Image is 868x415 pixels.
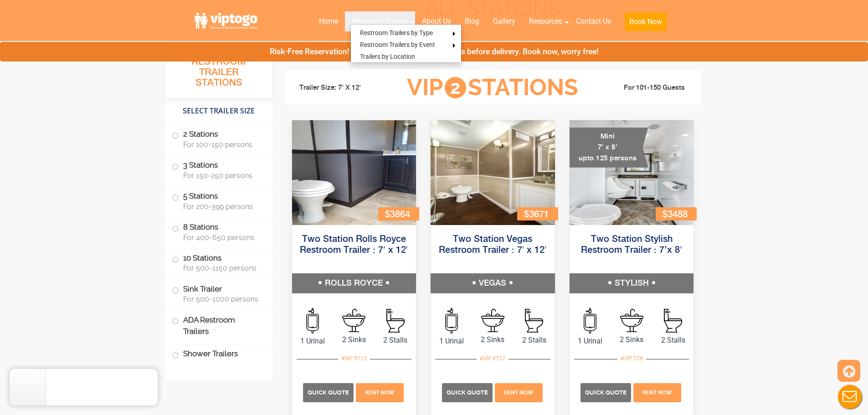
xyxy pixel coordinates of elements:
[303,388,355,396] a: Quick Quote
[832,379,868,415] button: Live Chat
[617,353,646,364] div: #VIP S78
[431,336,472,347] span: 1 Urinal
[431,273,555,293] h5: VEGAS
[431,120,555,225] img: Side view of two station restroom trailer with separate doors for males and females
[481,309,504,332] img: an icon of sink
[593,82,695,93] li: For 101-150 Guests
[580,388,632,396] a: Quick Quote
[342,309,365,332] img: an icon of sink
[375,335,416,346] span: 2 Stalls
[165,102,272,120] h4: Select Trailer Size
[291,74,393,102] li: Trailer Size: 7' X 12'
[338,353,370,364] div: #VIP R712
[292,273,416,293] h5: ROLLS ROYCE
[172,156,266,184] label: 3 Stations
[447,389,488,396] span: Quick Quote
[165,43,272,98] h3: All Portable Restroom Trailer Stations
[514,335,555,346] span: 2 Stalls
[458,11,486,31] a: Blog
[620,309,643,332] img: an icon of sink
[172,187,266,215] label: 5 Stations
[570,273,694,293] h5: STYLISH
[415,11,458,31] a: About Us
[585,389,627,396] span: Quick Quote
[183,171,262,180] span: For 150-250 persons
[445,77,466,98] span: 2
[312,11,345,31] a: Home
[183,233,262,242] span: For 400-650 persons
[664,309,682,333] img: an icon of Stall
[386,309,405,333] img: an icon of Stall
[172,218,266,246] label: 8 Stations
[611,334,652,345] span: 2 Sinks
[183,295,262,303] span: For 500-1000 persons
[183,140,262,149] span: For 100-150 persons
[306,308,319,333] img: an icon of urinal
[378,207,419,220] div: $3864
[308,389,349,396] span: Quick Quote
[292,336,334,347] span: 1 Urinal
[618,11,673,36] a: Book Now
[183,264,262,272] span: For 500-1150 persons
[172,279,266,307] label: Sink Trailer
[486,11,522,31] a: Gallery
[172,310,266,341] label: ADA Restroom Trailers
[472,334,514,345] span: 2 Sinks
[172,249,266,277] label: 10 Stations
[625,13,667,31] button: Book Now
[632,388,683,396] a: Rent Now
[581,235,682,255] a: Two Station Stylish Restroom Trailer : 7’x 8′
[355,388,405,396] a: Rent Now
[584,308,596,333] img: an icon of urinal
[351,27,442,39] a: Restroom Trailers by Type
[442,388,494,396] a: Quick Quote
[365,389,395,396] span: Rent Now
[642,389,672,396] span: Rent Now
[652,335,694,346] span: 2 Stalls
[172,125,266,153] label: 2 Stations
[570,128,648,168] div: Mini 7' x 8' upto 125 persons
[172,344,266,364] label: Shower Trailers
[292,120,416,225] img: Side view of two station restroom trailer with separate doors for males and females
[183,202,262,211] span: For 200-399 persons
[439,235,547,255] a: Two Station Vegas Restroom Trailer : 7′ x 12′
[570,336,611,347] span: 1 Urinal
[345,11,415,31] a: Restroom Trailers
[504,389,534,396] span: Rent Now
[393,75,592,100] h3: VIP Stations
[333,334,375,345] span: 2 Sinks
[493,388,544,396] a: Rent Now
[517,207,558,220] div: $3671
[477,353,508,364] div: #VIP V712
[570,120,694,225] img: A mini restroom trailer with two separate stations and separate doors for males and females
[656,207,697,220] div: $3488
[522,11,569,31] a: Resources
[351,51,424,62] a: Trailers by Location
[300,235,408,255] a: Two Station Rolls Royce Restroom Trailer : 7′ x 12′
[445,308,458,333] img: an icon of urinal
[569,11,618,31] a: Contact Us
[525,309,543,333] img: an icon of Stall
[351,39,444,51] a: Restroom Trailers by Event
